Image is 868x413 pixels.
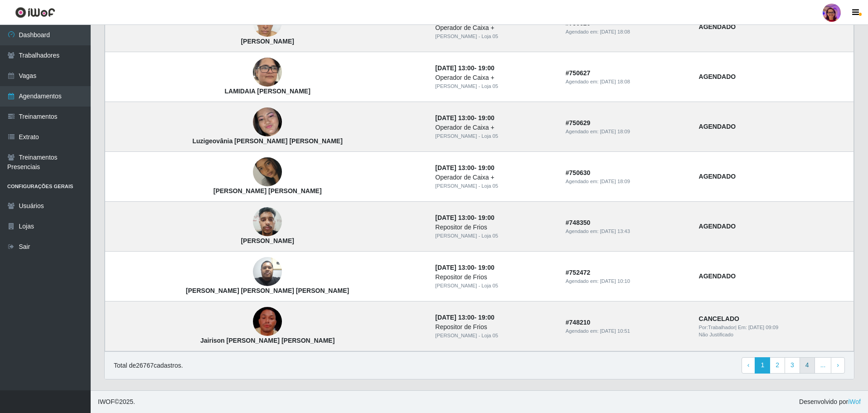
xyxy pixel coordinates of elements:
[600,129,630,134] time: [DATE] 18:09
[253,296,282,347] img: Jairison de Souza Pereira
[114,361,183,370] p: Total de 26767 cadastros.
[478,164,495,171] time: 19:00
[435,264,474,271] time: [DATE] 13:00
[478,264,495,271] time: 19:00
[699,223,736,230] strong: AGENDADO
[699,73,736,80] strong: AGENDADO
[435,164,474,171] time: [DATE] 13:00
[600,29,630,34] time: [DATE] 18:08
[435,314,494,321] strong: -
[435,182,554,190] div: [PERSON_NAME] - Loja 05
[253,53,282,91] img: LAMIDAIA DENOVAN DA ROCHA
[566,269,591,276] strong: # 752472
[699,123,736,130] strong: AGENDADO
[435,282,554,290] div: [PERSON_NAME] - Loja 05
[566,319,591,326] strong: # 748210
[225,87,310,95] strong: LAMIDAIA [PERSON_NAME]
[15,7,55,18] img: CoreUI Logo
[435,232,554,240] div: [PERSON_NAME] - Loja 05
[566,119,591,126] strong: # 750629
[755,357,770,374] a: 1
[435,332,554,340] div: [PERSON_NAME] - Loja 05
[98,398,115,405] span: IWOF
[566,69,591,77] strong: # 750627
[186,287,349,294] strong: [PERSON_NAME] [PERSON_NAME] [PERSON_NAME]
[435,64,474,72] time: [DATE] 13:00
[435,173,554,182] div: Operador de Caixa +
[566,78,688,86] div: Agendado em:
[770,357,785,374] a: 2
[435,33,554,40] div: [PERSON_NAME] - Loja 05
[213,187,322,194] strong: [PERSON_NAME] [PERSON_NAME]
[566,128,688,136] div: Agendado em:
[600,179,630,184] time: [DATE] 18:09
[253,253,282,291] img: Walter Vinícius Silva de Lima
[566,228,688,235] div: Agendado em:
[742,357,845,374] nav: pagination
[785,357,800,374] a: 3
[241,237,294,244] strong: [PERSON_NAME]
[566,327,688,335] div: Agendado em:
[699,325,735,330] span: Por: Trabalhador
[435,114,474,121] time: [DATE] 13:00
[98,397,135,407] span: © 2025 .
[742,357,756,374] a: Previous
[435,64,494,72] strong: -
[566,219,591,226] strong: # 748350
[600,328,630,334] time: [DATE] 10:51
[699,272,736,280] strong: AGENDADO
[747,361,750,369] span: ‹
[566,277,688,285] div: Agendado em:
[435,114,494,121] strong: -
[253,203,282,241] img: Rodrigo Alves da Silva
[566,19,591,27] strong: # 750626
[435,214,474,221] time: [DATE] 13:00
[435,223,554,232] div: Repositor de Frios
[435,23,554,33] div: Operador de Caixa +
[435,83,554,90] div: [PERSON_NAME] - Loja 05
[566,178,688,185] div: Agendado em:
[435,164,494,171] strong: -
[799,397,861,407] span: Desenvolvido por
[435,272,554,282] div: Repositor de Frios
[837,361,839,369] span: ›
[748,325,778,330] time: [DATE] 09:09
[241,38,294,45] strong: [PERSON_NAME]
[566,28,688,36] div: Agendado em:
[600,228,630,234] time: [DATE] 13:43
[831,357,845,374] a: Next
[253,146,282,198] img: Rocheli Silva Nascimento
[435,214,494,221] strong: -
[699,173,736,180] strong: AGENDADO
[435,132,554,140] div: [PERSON_NAME] - Loja 05
[800,357,815,374] a: 4
[192,137,342,145] strong: Luzigeovânia [PERSON_NAME] [PERSON_NAME]
[699,331,848,339] div: Não Justificado
[200,337,335,344] strong: Jairison [PERSON_NAME] [PERSON_NAME]
[600,79,630,84] time: [DATE] 18:08
[478,314,495,321] time: 19:00
[600,278,630,284] time: [DATE] 10:10
[815,357,832,374] a: ...
[435,264,494,271] strong: -
[566,169,591,176] strong: # 750630
[478,214,495,221] time: 19:00
[699,315,739,322] strong: CANCELADO
[253,91,282,154] img: Luzigeovânia Alves da Silva
[435,123,554,132] div: Operador de Caixa +
[435,73,554,83] div: Operador de Caixa +
[435,322,554,332] div: Repositor de Frios
[478,64,495,72] time: 19:00
[435,314,474,321] time: [DATE] 13:00
[699,324,848,331] div: | Em:
[699,23,736,30] strong: AGENDADO
[848,398,861,405] a: iWof
[478,114,495,121] time: 19:00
